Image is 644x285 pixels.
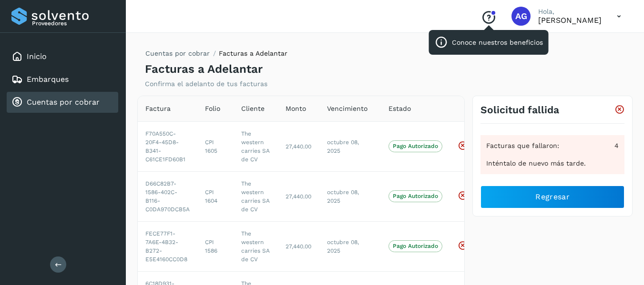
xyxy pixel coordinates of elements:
[538,8,602,16] p: Hola,
[145,49,210,57] a: Cuentas por cobrar
[145,80,267,88] p: Confirma el adelanto de tus facturas
[7,46,118,67] div: Inicio
[219,49,287,57] span: Facturas a Adelantar
[197,121,234,171] td: CPI 1605
[138,221,197,271] td: FECE77F1-7A6E-4B32-B272-E5E4160CC0D8
[32,20,114,27] p: Proveedores
[286,243,311,250] span: 27,440.00
[393,143,438,149] p: Pago Autorizado
[7,92,118,113] div: Cuentas por cobrar
[27,52,47,61] a: Inicio
[480,104,559,116] h3: Solicitud fallida
[234,221,278,271] td: The western carries SA de CV
[27,75,69,84] a: Embarques
[480,186,624,208] button: Regresar
[327,189,359,204] span: octubre 08, 2025
[138,171,197,221] td: D66C82B7-1586-402C-B116-C0DA970DCB5A
[286,193,311,200] span: 27,440.00
[197,221,234,271] td: CPI 1586
[388,104,411,114] span: Estado
[481,18,496,26] a: Conoce nuestros beneficios
[145,62,263,76] h4: Facturas a Adelantar
[205,104,220,114] span: Folio
[145,104,171,114] span: Factura
[327,239,359,254] span: octubre 08, 2025
[327,104,368,114] span: Vencimiento
[197,171,234,221] td: CPI 1604
[614,141,619,151] span: 4
[538,16,602,25] p: ALFONSO García Flores
[138,121,197,171] td: F70A550C-20F4-45D8-B341-C61CE1FD60B1
[327,139,359,154] span: octubre 08, 2025
[241,104,265,114] span: Cliente
[286,104,306,114] span: Monto
[27,98,100,107] a: Cuentas por cobrar
[234,171,278,221] td: The western carries SA de CV
[7,69,118,90] div: Embarques
[486,141,619,151] div: Facturas que fallaron:
[286,143,311,150] span: 27,440.00
[393,193,438,199] p: Pago Autorizado
[145,49,287,62] nav: breadcrumb
[452,39,543,47] p: Conoce nuestros beneficios
[393,243,438,249] p: Pago Autorizado
[486,158,619,168] div: Inténtalo de nuevo más tarde.
[535,192,569,202] span: Regresar
[234,121,278,171] td: The western carries SA de CV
